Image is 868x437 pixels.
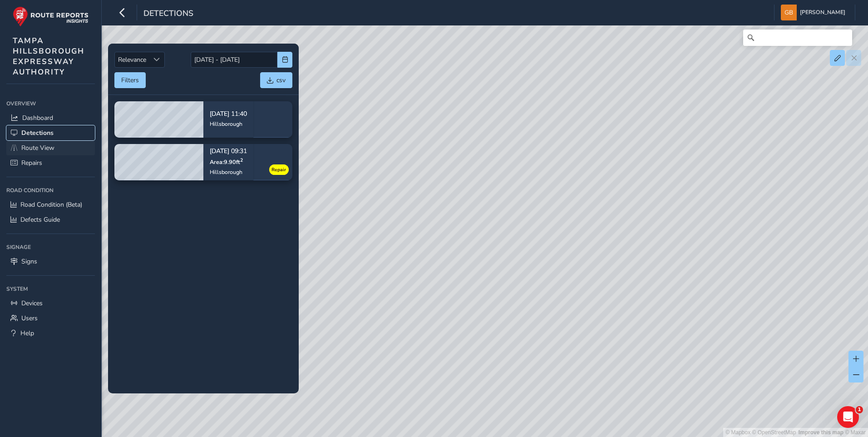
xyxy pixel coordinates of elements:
span: Area: 9.90 ft [210,158,243,166]
span: Relevance [115,52,149,67]
div: Route-Reports [32,41,77,50]
span: Users [21,314,38,323]
div: Overview [6,97,95,110]
span: Messages [28,306,63,313]
span: [PERSON_NAME] [800,5,845,20]
button: Send us a message [42,239,140,258]
div: Sort by Date [149,52,164,67]
div: Hillsborough [210,120,247,128]
span: Help [129,306,143,313]
a: Detections [6,125,95,140]
div: Close [159,4,176,20]
div: Signage [6,240,95,254]
p: [DATE] 11:40 [210,111,247,117]
a: Route View [6,140,95,155]
span: Dashboard [22,114,53,122]
span: Detections [21,129,54,137]
span: Detections [143,8,193,20]
span: Repairs [21,159,42,167]
iframe: Intercom live chat [837,406,859,428]
a: Help [6,326,95,341]
span: 1 [856,406,863,413]
a: Defects Guide [6,212,95,227]
button: Help [91,283,182,320]
img: rr logo [13,6,89,27]
h1: Messages [67,4,116,20]
button: Filters [114,72,146,88]
button: [PERSON_NAME] [781,5,848,20]
sup: 2 [240,157,243,164]
span: csv [276,76,286,84]
a: Dashboard [6,110,95,125]
div: Hillsborough [210,169,247,176]
span: Defects Guide [20,215,60,224]
p: [DATE] 09:31 [210,149,247,155]
a: Devices [6,296,95,311]
a: Repairs [6,155,95,170]
div: Road Condition [6,184,95,197]
div: System [6,282,95,296]
a: Users [6,311,95,326]
span: Route View [21,144,54,152]
span: Repair [271,166,286,174]
div: Profile image for Route-Reports [10,32,29,50]
span: TAMPA HILLSBOROUGH EXPRESSWAY AUTHORITY [13,35,84,77]
input: Search [743,30,852,46]
a: Road Condition (Beta) [6,197,95,212]
span: Signs [21,257,37,266]
div: • 1m ago [79,41,107,50]
span: Road Condition (Beta) [20,200,82,209]
a: Signs [6,254,95,269]
img: diamond-layout [781,5,797,20]
span: Devices [21,299,43,308]
button: csv [260,72,292,88]
span: Help [20,329,34,338]
span: Hi [PERSON_NAME], Welcome to Route Reports! We have articles which will help you get started, che... [32,32,786,40]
